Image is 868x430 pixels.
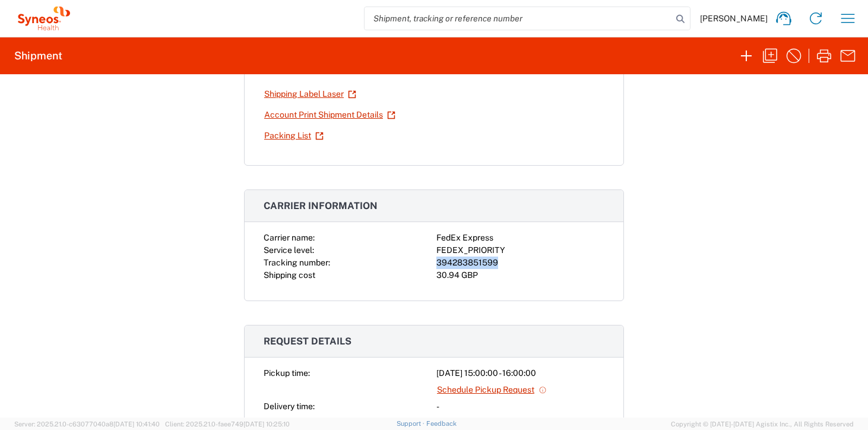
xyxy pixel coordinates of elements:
div: [DATE] 15:00:00 - 16:00:00 [436,367,604,380]
div: 30.94 GBP [436,269,604,282]
span: Server: 2025.21.0-c63077040a8 [14,420,160,428]
span: Client: 2025.21.0-faee749 [165,420,290,428]
span: Delivery time: [264,401,315,411]
div: FedEx Express [436,232,604,244]
a: Feedback [426,420,457,427]
a: Schedule Pickup Request [436,380,547,400]
span: Carrier information [264,200,378,211]
span: [DATE] 10:25:10 [243,420,290,428]
div: FEDEX_PRIORITY [436,244,604,257]
span: Copyright © [DATE]-[DATE] Agistix Inc., All Rights Reserved [671,419,854,429]
span: Carrier name: [264,233,315,242]
input: Shipment, tracking or reference number [365,7,672,30]
h2: Shipment [14,49,62,63]
a: Packing List [264,125,324,146]
span: Pickup time: [264,368,310,378]
div: 394283851599 [436,257,604,269]
a: Shipping Label Laser [264,84,357,105]
span: Request details [264,336,351,347]
span: [DATE] 10:41:40 [113,420,160,428]
a: Support [397,420,426,427]
a: Account Print Shipment Details [264,105,396,125]
div: - [436,400,604,413]
span: Tracking number: [264,258,330,267]
span: Shipping cost [264,270,315,280]
span: Service level: [264,245,314,255]
span: [PERSON_NAME] [700,13,768,24]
